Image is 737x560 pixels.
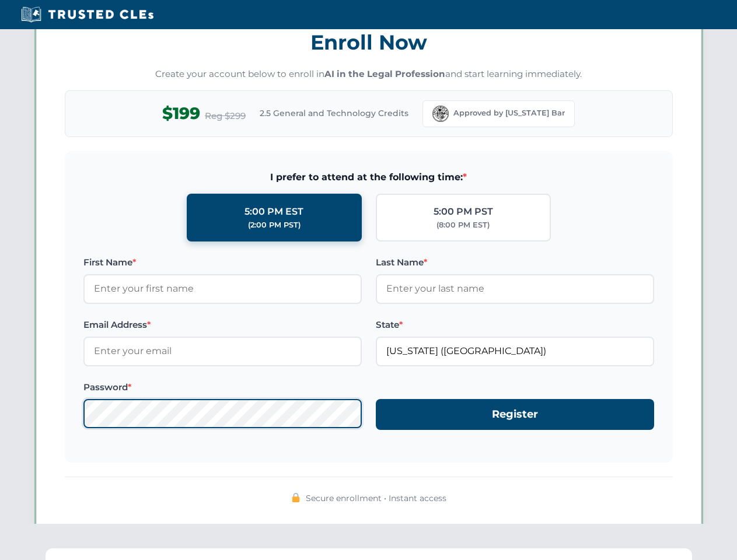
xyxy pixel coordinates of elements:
[453,107,565,119] span: Approved by [US_STATE] Bar
[83,380,362,394] label: Password
[65,24,673,61] h3: Enroll Now
[248,219,301,231] div: (2:00 PM PST)
[83,170,654,185] span: I prefer to attend at the following time:
[376,399,654,430] button: Register
[83,256,362,269] label: First Name
[205,109,246,123] span: Reg $299
[291,493,301,502] img: 🔒
[83,318,362,332] label: Email Address
[376,274,654,303] input: Enter your last name
[162,100,200,127] span: $199
[376,318,654,332] label: State
[83,337,362,366] input: Enter your email
[432,106,449,122] img: Florida Bar
[434,204,493,219] div: 5:00 PM PST
[376,337,654,366] input: Florida (FL)
[436,219,490,231] div: (8:00 PM EST)
[376,256,654,269] label: Last Name
[244,204,303,219] div: 5:00 PM EST
[65,68,673,81] p: Create your account below to enroll in and start learning immediately.
[306,492,446,505] span: Secure enrollment • Instant access
[324,68,445,79] strong: AI in the Legal Profession
[18,6,157,23] img: Trusted CLEs
[260,107,408,120] span: 2.5 General and Technology Credits
[83,274,362,303] input: Enter your first name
